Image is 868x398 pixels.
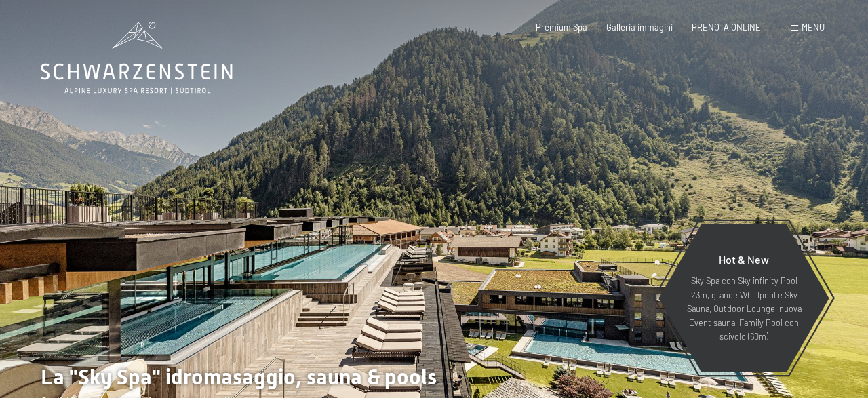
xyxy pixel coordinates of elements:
[685,274,803,343] p: Sky Spa con Sky infinity Pool 23m, grande Whirlpool e Sky Sauna, Outdoor Lounge, nuova Event saun...
[658,224,830,373] a: Hot & New Sky Spa con Sky infinity Pool 23m, grande Whirlpool e Sky Sauna, Outdoor Lounge, nuova ...
[719,253,769,266] span: Hot & New
[536,22,587,33] a: Premium Spa
[606,22,673,33] a: Galleria immagini
[692,22,761,33] a: PRENOTA ONLINE
[802,22,825,33] span: Menu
